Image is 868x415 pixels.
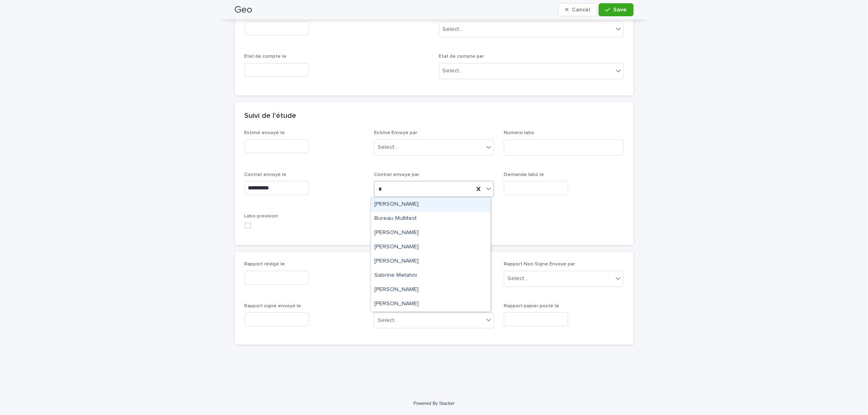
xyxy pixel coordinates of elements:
[378,143,398,152] div: Select...
[614,7,627,13] span: Save
[504,262,575,267] span: Rapport Non Signe Envoye par
[245,172,287,177] span: Contrat envoyé le
[572,7,590,13] span: Cancel
[443,25,463,34] div: Select...
[504,304,559,309] span: Rapport papier posté le
[504,130,534,135] span: Numero labo
[378,316,398,325] div: Select...
[507,274,528,283] div: Select...
[374,172,419,177] span: Contrat envoye par
[599,3,633,16] button: Save
[374,130,417,135] span: Estime Envoye par
[245,214,278,219] span: Labo provision
[245,304,302,309] span: Rapport signé envoyé le
[439,54,484,59] span: Etat de compte par
[235,4,253,16] h2: Geo
[245,54,287,59] span: Etat de compte le
[504,172,544,177] span: Demande labo le
[558,3,597,16] button: Cancel
[245,130,285,135] span: Estimé envoyé le
[245,262,285,267] span: Rapport rédigé le
[413,401,455,406] a: Powered By Stacker
[245,112,297,121] h2: Suivi de l'étude
[443,67,463,75] div: Select...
